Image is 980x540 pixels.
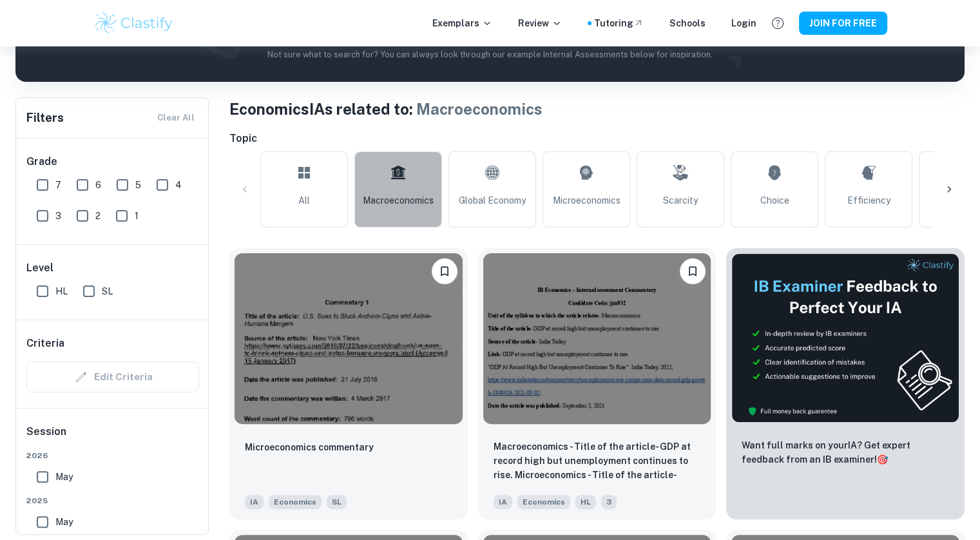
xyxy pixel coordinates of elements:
[55,178,61,192] span: 7
[229,248,468,519] a: Please log in to bookmark exemplarsMicroeconomics commentary IAEconomicsSL
[432,258,457,284] button: Please log in to bookmark exemplars
[726,248,965,519] a: ThumbnailWant full marks on yourIA? Get expert feedback from an IB examiner!
[95,209,101,223] span: 2
[26,450,199,461] span: 2026
[594,16,644,30] a: Tutoring
[55,515,73,529] span: May
[518,16,562,30] p: Review
[731,16,756,30] a: Login
[767,12,789,34] button: Help and Feedback
[680,258,706,284] button: Please log in to bookmark exemplars
[601,495,617,509] span: 3
[494,495,512,509] span: IA
[26,109,64,127] h6: Filters
[483,253,711,424] img: Economics IA example thumbnail: Macroeconomics - Title of the article- G
[363,193,434,207] span: Macroeconomics
[55,470,73,484] span: May
[663,193,698,207] span: Scarcity
[269,495,322,509] span: Economics
[245,495,264,509] span: IA
[26,495,199,506] span: 2025
[135,209,139,223] span: 1
[102,284,113,298] span: SL
[135,178,141,192] span: 5
[298,193,310,207] span: All
[517,495,570,509] span: Economics
[327,495,347,509] span: SL
[95,178,101,192] span: 6
[416,100,543,118] span: Macroeconomics
[742,438,949,467] p: Want full marks on your IA ? Get expert feedback from an IB examiner!
[553,193,620,207] span: Microeconomics
[26,154,199,169] h6: Grade
[26,260,199,276] h6: Level
[26,424,199,450] h6: Session
[26,362,199,392] div: Criteria filters are unavailable when searching by topic
[229,97,965,121] h1: Economics IAs related to:
[760,193,789,207] span: Choice
[93,10,175,36] img: Clastify logo
[245,440,374,454] p: Microeconomics commentary
[26,336,64,351] h6: Criteria
[55,284,68,298] span: HL
[235,253,463,424] img: Economics IA example thumbnail: Microeconomics commentary
[877,454,888,465] span: 🎯
[731,253,959,423] img: Thumbnail
[229,131,965,146] h6: Topic
[478,248,716,519] a: Please log in to bookmark exemplarsMacroeconomics - Title of the article- GDP at record high but ...
[432,16,492,30] p: Exemplars
[575,495,596,509] span: HL
[799,12,887,35] button: JOIN FOR FREE
[847,193,890,207] span: Efficiency
[55,209,61,223] span: 3
[494,439,701,483] p: Macroeconomics - Title of the article- GDP at record high but unemployment continues to rise. Mic...
[669,16,706,30] a: Schools
[175,178,182,192] span: 4
[459,193,526,207] span: Global Economy
[26,48,954,61] p: Not sure what to search for? You can always look through our example Internal Assessments below f...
